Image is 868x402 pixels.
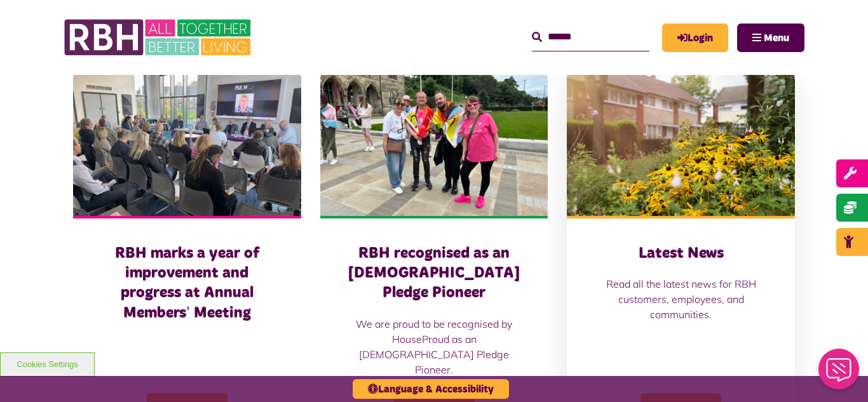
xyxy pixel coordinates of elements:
[592,244,770,264] h3: Latest News
[567,74,795,216] img: SAZ MEDIA RBH HOUSING4
[98,244,276,323] h3: RBH marks a year of improvement and progress at Annual Members’ Meeting
[532,23,649,51] input: Search
[592,276,770,322] p: Read all the latest news for RBH customers, employees, and communities.
[346,244,523,304] h3: RBH recognised as an [DEMOGRAPHIC_DATA] Pledge Pioneer
[764,33,789,43] span: Menu
[320,74,548,216] img: RBH customers and colleagues at the Rochdale Pride event outside the town hall
[73,74,301,216] img: Board Meeting
[64,13,254,62] img: RBH
[811,345,868,402] iframe: Netcall Web Assistant for live chat
[353,379,509,399] button: Language & Accessibility
[662,23,728,52] a: MyRBH
[737,23,804,52] button: Navigation
[346,316,523,377] p: We are proud to be recognised by HouseProud as an [DEMOGRAPHIC_DATA] Pledge Pioneer.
